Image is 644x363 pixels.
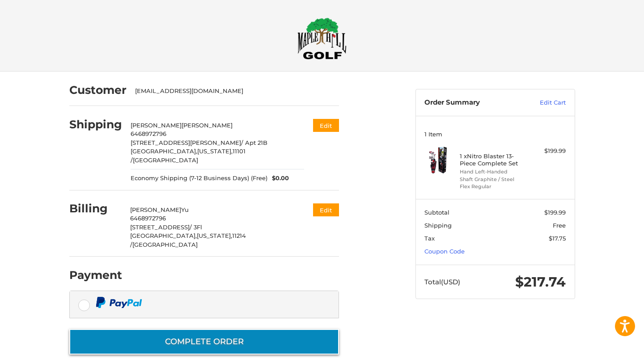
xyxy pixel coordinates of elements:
span: / Apt 21B [241,139,267,146]
span: 11101 / [131,148,246,164]
h2: Billing [69,202,122,215]
button: Edit [313,203,339,216]
a: Edit Cart [521,98,566,107]
span: [STREET_ADDRESS] [130,224,190,231]
div: [EMAIL_ADDRESS][DOMAIN_NAME] [135,87,330,96]
span: 6468972796 [131,130,166,137]
span: [STREET_ADDRESS][PERSON_NAME] [131,139,241,146]
span: [US_STATE], [197,232,232,239]
span: 11214 / [130,232,246,248]
div: $199.99 [530,147,566,156]
span: [GEOGRAPHIC_DATA] [133,156,198,164]
span: Tax [424,235,435,242]
h2: Shipping [69,118,122,131]
span: $199.99 [544,209,566,216]
span: [PERSON_NAME] [182,122,233,129]
li: Hand Left-Handed [460,168,528,176]
span: Subtotal [424,209,449,216]
img: Maple Hill Golf [297,17,347,59]
span: $217.74 [515,274,566,290]
h3: Order Summary [424,98,521,107]
span: 6468972796 [130,215,166,222]
span: Total (USD) [424,278,460,286]
span: $0.00 [267,174,289,183]
h2: Payment [69,268,122,282]
span: [GEOGRAPHIC_DATA] [132,241,198,248]
span: [US_STATE], [197,148,233,155]
span: Economy Shipping (7-12 Business Days) (Free) [131,174,267,183]
span: / 3Fl [190,224,202,231]
span: [PERSON_NAME] [130,206,181,213]
button: Edit [313,119,339,132]
span: [GEOGRAPHIC_DATA], [130,232,197,239]
li: Shaft Graphite / Steel [460,176,528,183]
span: Shipping [424,222,452,229]
a: Coupon Code [424,248,465,255]
button: Complete order [69,329,339,355]
h3: 1 Item [424,131,566,138]
span: [PERSON_NAME] [131,122,182,129]
h2: Customer [69,83,127,97]
span: Yu [181,206,189,213]
li: Flex Regular [460,183,528,190]
span: $17.75 [549,235,566,242]
img: PayPal icon [96,297,142,308]
span: Free [553,222,566,229]
span: [GEOGRAPHIC_DATA], [131,148,197,155]
iframe: Google Customer Reviews [570,339,644,363]
h4: 1 x Nitro Blaster 13-Piece Complete Set [460,152,528,167]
